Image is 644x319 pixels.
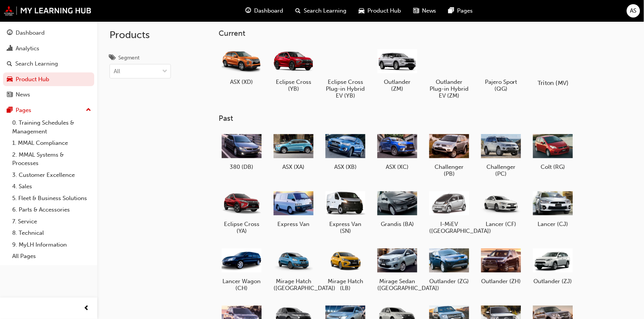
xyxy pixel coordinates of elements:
a: Eclipse Cross (YB) [271,44,317,95]
span: prev-icon [84,304,90,313]
span: pages-icon [7,107,13,114]
h5: ASX (XC) [377,164,417,170]
button: AS [627,4,640,18]
span: up-icon [86,105,91,115]
span: Search Learning [304,6,346,15]
div: Dashboard [16,29,45,37]
a: Product Hub [3,72,94,87]
a: 380 (DB) [219,129,265,173]
h5: Triton (MV) [532,79,574,87]
h5: ASX (XB) [325,164,365,170]
a: guage-iconDashboard [239,3,289,19]
a: 9. MyLH Information [9,239,94,251]
a: news-iconNews [407,3,443,19]
a: Eclipse Cross Plug-in Hybrid EV (YB) [323,44,369,102]
div: Pages [16,106,31,115]
a: 0. Training Schedules & Management [9,117,94,137]
img: mmal [4,6,92,16]
h5: Colt (RG) [533,164,573,170]
span: News [422,6,436,15]
span: guage-icon [7,30,13,37]
h2: Products [109,29,171,41]
a: Outlander (ZG) [427,244,472,288]
a: Outlander (ZH) [478,244,524,288]
h5: Outlander (ZG) [429,278,469,285]
a: 3. Customer Excellence [9,169,94,181]
a: Dashboard [3,26,94,40]
a: News [3,88,94,102]
h5: Mirage Hatch ([GEOGRAPHIC_DATA]) [274,278,314,292]
a: 5. Fleet & Business Solutions [9,192,94,204]
h5: Lancer (CF) [481,221,521,228]
a: 8. Technical [9,227,94,239]
span: news-icon [413,6,419,16]
h5: Lancer (CJ) [533,221,573,228]
h5: ASX (XD) [222,79,262,85]
a: 4. Sales [9,181,94,192]
a: search-iconSearch Learning [289,3,353,19]
a: Eclipse Cross (YA) [219,186,265,237]
h5: ASX (XA) [274,164,314,170]
span: Dashboard [254,6,283,15]
h5: Challenger (PB) [429,164,469,177]
span: down-icon [162,67,167,77]
h5: Eclipse Cross (YB) [274,79,314,92]
h3: Past [219,114,632,123]
span: news-icon [7,91,13,98]
h5: 380 (DB) [222,164,262,170]
a: ASX (XB) [323,129,369,173]
h5: Outlander (ZM) [377,79,417,92]
h5: Lancer Wagon (CH) [222,278,262,292]
a: Lancer (CF) [478,186,524,231]
a: Outlander Plug-in Hybrid EV (ZM) [427,44,472,102]
span: pages-icon [449,6,454,16]
a: Analytics [3,42,94,56]
a: ASX (XD) [219,44,265,88]
a: car-iconProduct Hub [353,3,407,19]
h5: Outlander (ZJ) [533,278,573,285]
span: Product Hub [367,6,401,15]
h5: Grandis (BA) [377,221,417,228]
a: Mirage Hatch (LB) [323,244,369,295]
a: Express Van [271,186,317,231]
a: I-MiEV ([GEOGRAPHIC_DATA]) [427,186,472,237]
a: Mirage Sedan ([GEOGRAPHIC_DATA]) [375,244,420,295]
div: News [16,90,30,99]
a: 2. MMAL Systems & Processes [9,149,94,169]
h5: Express Van [274,221,314,228]
a: Lancer (CJ) [530,186,576,231]
a: Triton (MV) [530,44,576,88]
span: car-icon [359,6,364,16]
h5: Mirage Hatch (LB) [325,278,365,292]
span: guage-icon [245,6,251,16]
a: Outlander (ZJ) [530,244,576,288]
span: tags-icon [109,55,115,62]
h5: Mirage Sedan ([GEOGRAPHIC_DATA]) [377,278,417,292]
a: Colt (RG) [530,129,576,173]
h5: Challenger (PC) [481,164,521,177]
span: Pages [457,6,473,15]
div: Analytics [16,44,39,53]
a: 7. Service [9,216,94,228]
a: Search Learning [3,57,94,71]
a: Express Van (SN) [323,186,369,237]
a: 1. MMAL Compliance [9,137,94,149]
h5: Outlander Plug-in Hybrid EV (ZM) [429,79,469,99]
h5: Pajero Sport (QG) [481,79,521,92]
a: Challenger (PC) [478,129,524,180]
h3: Current [219,29,632,38]
div: Search Learning [15,59,58,68]
button: Pages [3,103,94,117]
span: chart-icon [7,45,13,52]
a: All Pages [9,250,94,262]
a: ASX (XC) [375,129,420,173]
a: Grandis (BA) [375,186,420,231]
a: Outlander (ZM) [375,44,420,95]
h5: Express Van (SN) [325,221,365,234]
h5: Eclipse Cross Plug-in Hybrid EV (YB) [325,79,365,99]
div: All [114,67,120,76]
a: Mirage Hatch ([GEOGRAPHIC_DATA]) [271,244,317,295]
div: Segment [118,54,140,62]
h5: I-MiEV ([GEOGRAPHIC_DATA]) [429,221,469,234]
